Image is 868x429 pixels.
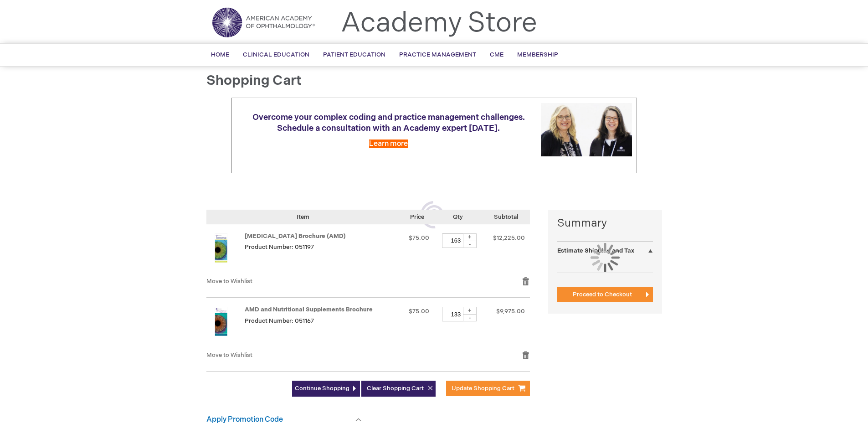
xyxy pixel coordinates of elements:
span: CME [490,51,503,58]
span: Home [211,51,229,58]
span: Patient Education [323,51,385,58]
input: Qty [442,233,469,248]
span: Overcome your complex coding and practice management challenges. Schedule a consultation with an ... [252,113,525,133]
a: AMD and Nutritional Supplements Brochure [206,307,245,341]
button: Proceed to Checkout [557,287,653,302]
strong: Apply Promotion Code [206,415,283,424]
span: Proceed to Checkout [573,291,632,298]
a: AMD and Nutritional Supplements Brochure [245,306,373,313]
span: Update Shopping Cart [452,385,514,392]
span: Product Number: 051197 [245,243,314,251]
a: Continue Shopping [292,381,360,397]
span: $12,225.00 [493,234,525,242]
img: AMD and Nutritional Supplements Brochure [206,307,236,336]
span: Subtotal [494,213,518,221]
a: Academy Store [341,7,537,40]
div: + [463,233,477,241]
span: Qty [453,213,463,221]
span: Clinical Education [243,51,309,58]
span: $75.00 [409,234,429,242]
img: Loading... [591,243,620,272]
input: Qty [442,307,469,321]
span: Membership [517,51,558,58]
a: Age-Related Macular Degeneration Brochure (AMD) [206,233,245,268]
a: Move to Wishlist [206,278,252,285]
span: Price [410,213,424,221]
span: Shopping Cart [206,72,302,89]
div: - [463,241,477,248]
span: Product Number: 051167 [245,317,314,325]
span: Clear Shopping Cart [367,385,424,392]
a: [MEDICAL_DATA] Brochure (AMD) [245,233,346,240]
a: Move to Wishlist [206,351,252,359]
span: Continue Shopping [295,385,349,392]
span: $75.00 [409,308,429,315]
a: Learn more [369,140,408,148]
strong: Summary [557,216,653,231]
button: Update Shopping Cart [446,381,530,396]
img: Age-Related Macular Degeneration Brochure (AMD) [206,233,236,263]
span: Practice Management [399,51,476,58]
div: + [463,307,477,315]
img: Schedule a consultation with an Academy expert today [541,103,632,156]
span: Item [297,213,309,221]
div: - [463,314,477,321]
strong: Estimate Shipping and Tax [557,247,634,254]
button: Clear Shopping Cart [361,381,436,397]
span: $9,975.00 [496,308,525,315]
